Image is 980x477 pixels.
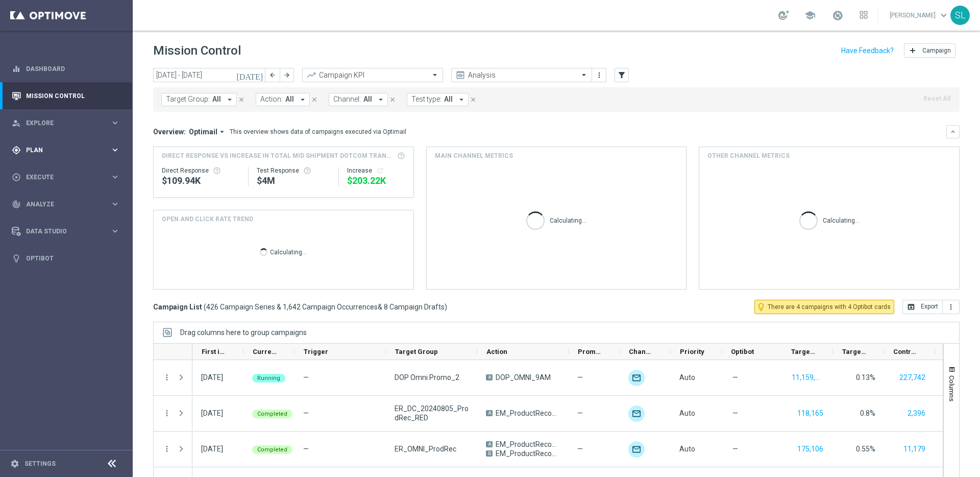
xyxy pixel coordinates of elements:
i: keyboard_arrow_right [110,145,120,155]
span: Drag columns here to group campaigns [180,328,307,337]
i: arrow_forward [283,71,290,79]
i: settings [10,459,19,468]
span: All [363,95,372,104]
i: arrow_drop_down [376,95,385,104]
i: play_circle_outline [12,173,21,182]
i: arrow_drop_down [217,127,227,136]
span: — [732,409,738,418]
button: Action: All arrow_drop_down [256,93,310,106]
span: Analyze [26,201,110,207]
i: more_vert [947,303,955,311]
i: [DATE] [236,70,264,80]
button: person_search Explore keyboard_arrow_right [11,119,120,127]
span: Optimail [189,127,217,136]
span: DOP_OMNI_9AM [496,373,551,382]
colored-tag: Completed [252,409,292,418]
div: Mission Control [12,82,120,109]
i: keyboard_arrow_right [110,226,120,236]
a: Mission Control [26,82,120,109]
i: open_in_browser [907,303,915,311]
button: add Campaign [904,43,955,58]
h3: Campaign List [153,302,447,312]
i: lightbulb_outline [756,302,766,312]
span: — [577,373,583,382]
ng-select: Campaign KPI [302,68,443,82]
colored-tag: Running [252,373,285,383]
i: arrow_back [269,71,276,79]
i: lightbulb [12,254,21,263]
i: arrow_drop_down [225,95,234,104]
div: $203,218 [347,175,405,187]
span: There are 4 campaigns with 4 Optibot cards [768,302,891,312]
input: Have Feedback? [841,47,894,54]
img: Optimail [628,406,645,422]
span: Promotions [578,348,602,355]
div: Plan [12,146,110,155]
span: Columns [948,375,956,401]
span: EM_ProductRecommendation [496,409,560,418]
i: more_vert [162,444,171,454]
i: more_vert [595,71,603,79]
span: keyboard_arrow_down [938,10,949,21]
i: keyboard_arrow_right [110,172,120,182]
span: A [486,374,493,380]
i: close [311,96,318,103]
div: 06 Oct 2025, Monday [201,373,223,382]
p: Calculating... [550,215,586,225]
button: close [310,94,319,105]
button: Mission Control [11,92,120,100]
span: — [732,373,738,382]
button: more_vert [162,409,171,418]
button: lightbulb Optibot [11,254,120,263]
button: track_changes Analyze keyboard_arrow_right [11,200,120,208]
div: Execute [12,173,110,182]
span: EM_ProductRecommendation [496,440,560,449]
span: Auto [679,373,695,381]
span: 426 Campaign Series & 1,642 Campaign Occurrences [206,302,378,312]
div: Dashboard [12,55,120,82]
span: Trigger [304,348,328,355]
button: more_vert [594,69,604,81]
span: ) [445,302,447,312]
div: gps_fixed Plan keyboard_arrow_right [11,146,120,154]
button: 227,742 [898,371,926,384]
div: 06 Oct 2025, Monday [201,444,223,454]
button: close [388,94,397,105]
span: Target Group [395,348,438,355]
img: Optimail [628,441,645,458]
i: keyboard_arrow_right [110,118,120,128]
button: play_circle_outline Execute keyboard_arrow_right [11,173,120,181]
div: Test Response [257,166,330,175]
button: arrow_back [265,68,280,82]
span: Targeted Response Rate [842,348,867,355]
button: Test type: All arrow_drop_down [407,93,469,106]
span: Completed [257,446,287,453]
button: Optimail arrow_drop_down [186,127,230,136]
img: Optimail [628,370,645,386]
button: open_in_browser Export [902,300,943,314]
i: arrow_drop_down [298,95,307,104]
button: more_vert [943,300,960,314]
span: Plan [26,147,110,153]
button: Channel: All arrow_drop_down [329,93,388,106]
span: Action: [260,95,283,104]
span: 0.8% [860,409,875,417]
p: Calculating... [270,247,307,256]
span: All [285,95,294,104]
div: Analyze [12,200,110,209]
span: Test type: [411,95,442,104]
button: arrow_forward [280,68,294,82]
i: gps_fixed [12,146,21,155]
span: — [303,445,309,453]
span: DOP Omni Promo_2 [395,373,459,382]
span: 0.55% [856,445,875,453]
span: Channel: [333,95,361,104]
span: — [577,444,583,454]
span: Campaign [922,47,951,54]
